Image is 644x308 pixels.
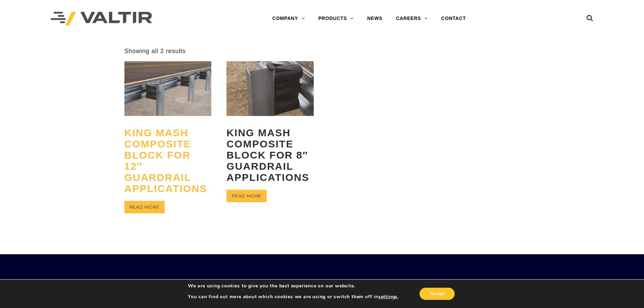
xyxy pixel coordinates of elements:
[188,294,399,300] p: You can find out more about which cookies we are using or switch them off in .
[124,61,212,199] a: King MASH Composite Block for 12″ Guardrail Applications
[389,12,434,25] a: CAREERS
[378,294,398,300] button: settings
[226,122,314,188] h2: King MASH Composite Block for 8″ Guardrail Applications
[226,61,314,188] a: King MASH Composite Block for 8″ Guardrail Applications
[311,12,360,25] a: PRODUCTS
[360,12,389,25] a: NEWS
[51,12,152,26] img: Valtir
[434,12,473,25] a: CONTACT
[124,201,165,213] a: Read more about “King MASH Composite Block for 12" Guardrail Applications”
[124,122,212,199] h2: King MASH Composite Block for 12″ Guardrail Applications
[124,47,186,55] p: Showing all 2 results
[188,283,399,289] p: We are using cookies to give you the best experience on our website.
[226,190,267,202] a: Read more about “King MASH Composite Block for 8" Guardrail Applications”
[265,12,311,25] a: COMPANY
[420,288,455,300] button: Accept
